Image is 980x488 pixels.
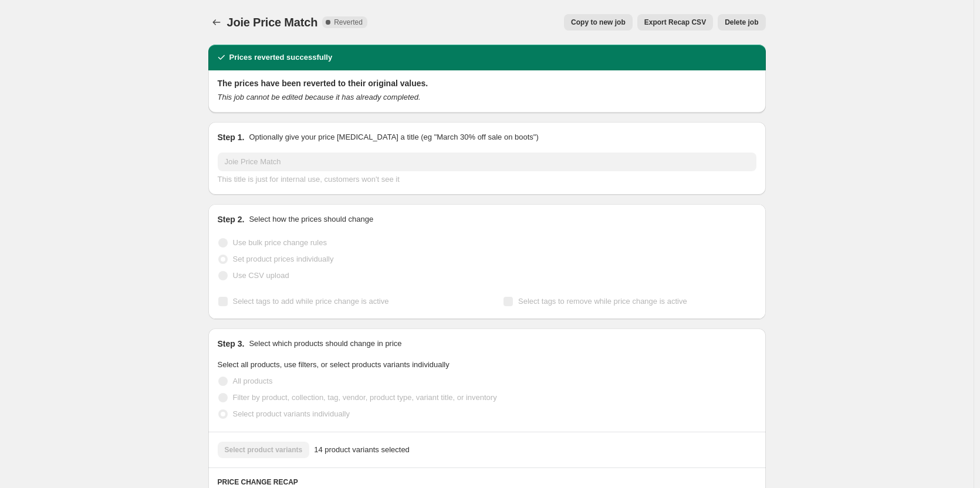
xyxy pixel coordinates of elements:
input: 30% off holiday sale [218,152,756,171]
h2: Prices reverted successfully [229,52,333,63]
span: Select tags to remove while price change is active [518,297,687,306]
span: This title is just for internal use, customers won't see it [218,175,400,184]
span: Filter by product, collection, tag, vendor, product type, variant title, or inventory [233,393,497,402]
button: Copy to new job [564,14,633,30]
i: This job cannot be edited because it has already completed. [218,93,421,101]
button: Delete job [718,14,765,30]
h2: Step 3. [218,338,245,350]
span: Use CSV upload [233,271,289,280]
h2: Step 2. [218,213,245,225]
button: Price change jobs [208,14,225,30]
p: Optionally give your price [MEDICAL_DATA] a title (eg "March 30% off sale on boots") [249,131,538,143]
span: Select all products, use filters, or select products variants individually [218,360,450,369]
p: Select how the prices should change [249,213,373,225]
span: Reverted [334,18,363,27]
p: Select which products should change in price [249,338,401,350]
span: Joie Price Match [227,16,318,29]
span: All products [233,377,273,385]
span: Select tags to add while price change is active [233,297,389,306]
span: Use bulk price change rules [233,238,327,247]
span: Export Recap CSV [644,18,706,27]
span: Set product prices individually [233,255,334,263]
button: Export Recap CSV [637,14,713,30]
h2: Step 1. [218,131,245,143]
h2: The prices have been reverted to their original values. [218,77,756,89]
span: Copy to new job [571,18,626,27]
h6: PRICE CHANGE RECAP [218,477,756,487]
span: Delete job [725,18,758,27]
span: Select product variants individually [233,409,350,418]
span: 14 product variants selected [314,444,410,456]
